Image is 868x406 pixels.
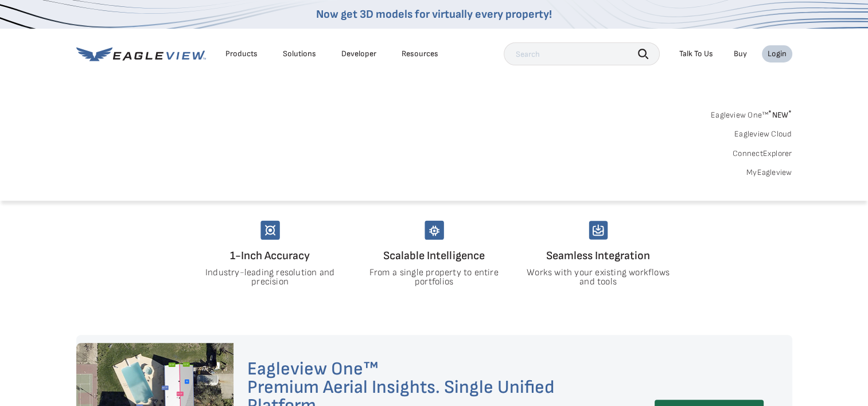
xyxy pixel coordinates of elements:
img: unmatched-accuracy.svg [260,220,280,240]
span: NEW [768,110,792,120]
a: Now get 3D models for virtually every property! [316,7,552,21]
p: Industry-leading resolution and precision [197,268,342,287]
div: Talk To Us [679,49,713,59]
div: Resources [402,49,438,59]
img: scalable-intelligency.svg [425,220,444,240]
p: From a single property to entire portfolios [361,268,507,287]
div: Solutions [283,49,316,59]
div: Products [225,49,258,59]
a: Eagleview One™*NEW* [711,107,792,120]
a: Eagleview Cloud [734,129,792,139]
input: Search [504,42,660,65]
div: Login [768,49,787,59]
img: seamless-integration.svg [589,220,608,240]
p: Works with your existing workflows and tools [526,268,671,287]
a: Developer [341,49,376,59]
a: Buy [734,49,747,59]
h4: Scalable Intelligence [361,247,507,265]
h4: Seamless Integration [526,247,671,265]
h4: 1-Inch Accuracy [197,247,343,265]
a: MyEagleview [746,167,792,178]
a: ConnectExplorer [733,149,792,159]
